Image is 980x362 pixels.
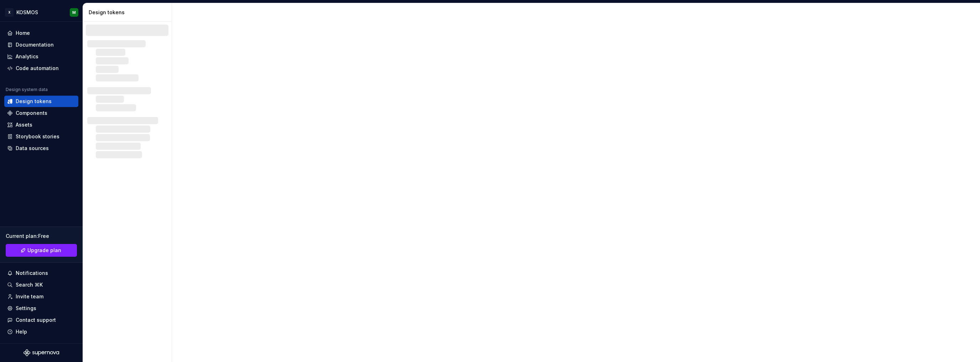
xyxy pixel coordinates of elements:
[16,133,59,140] div: Storybook stories
[16,270,48,277] div: Notifications
[16,53,38,60] div: Analytics
[16,328,27,335] div: Help
[4,119,78,131] a: Assets
[89,9,169,16] div: Design tokens
[4,39,78,50] a: Documentation
[4,314,78,326] button: Contact support
[16,9,38,16] div: KOSMOS
[16,41,54,48] div: Documentation
[4,51,78,62] a: Analytics
[4,96,78,107] a: Design tokens
[4,303,78,314] a: Settings
[16,121,32,128] div: Assets
[16,65,59,72] div: Code automation
[16,293,43,300] div: Invite team
[72,10,76,15] div: M
[24,349,59,356] svg: Supernova Logo
[16,110,47,117] div: Components
[6,233,77,240] div: Current plan : Free
[4,63,78,74] a: Code automation
[5,8,14,17] div: X
[6,87,48,92] div: Design system data
[4,279,78,291] button: Search ⌘K
[4,143,78,154] a: Data sources
[16,30,30,37] div: Home
[4,27,78,39] a: Home
[16,98,52,105] div: Design tokens
[16,305,36,312] div: Settings
[4,267,78,279] button: Notifications
[1,5,81,20] button: XKOSMOSM
[16,145,49,152] div: Data sources
[4,326,78,337] button: Help
[4,107,78,119] a: Components
[16,316,56,324] div: Contact support
[4,291,78,302] a: Invite team
[16,281,43,288] div: Search ⌘K
[27,247,61,254] span: Upgrade plan
[4,131,78,142] a: Storybook stories
[6,244,77,257] button: Upgrade plan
